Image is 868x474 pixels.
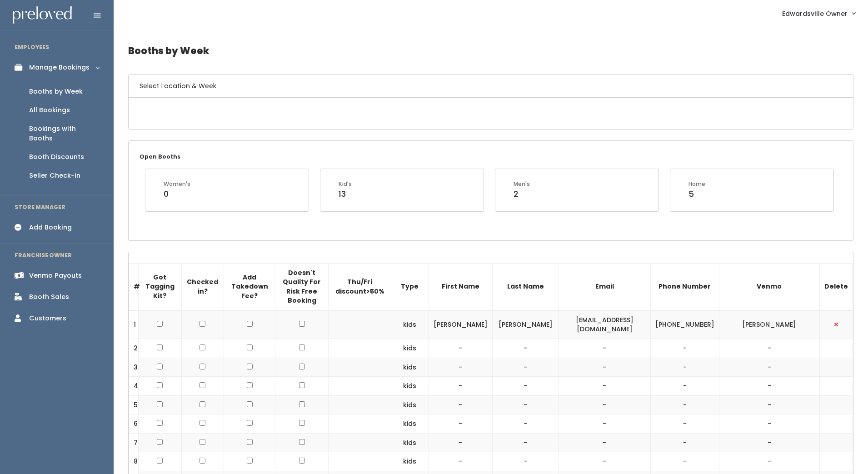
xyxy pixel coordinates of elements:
div: Customers [29,314,66,323]
td: - [429,414,492,434]
td: [EMAIL_ADDRESS][DOMAIN_NAME] [559,310,650,339]
div: Booth Discounts [29,152,84,162]
td: - [559,414,650,434]
td: [PERSON_NAME] [719,310,819,339]
td: 5 [129,395,139,414]
td: kids [391,414,429,434]
div: 2 [514,188,530,200]
th: Delete [819,263,853,310]
td: - [719,358,819,377]
td: kids [391,339,429,358]
td: 6 [129,414,139,434]
td: 8 [129,452,139,471]
td: - [559,452,650,471]
td: - [650,452,719,471]
td: - [719,433,819,452]
td: [PHONE_NUMBER] [650,310,719,339]
td: - [492,414,559,434]
td: - [492,377,559,396]
td: kids [391,452,429,471]
th: Checked in? [181,263,224,310]
td: - [719,414,819,434]
div: 13 [339,188,352,200]
div: Kid's [339,180,352,188]
td: kids [391,310,429,339]
td: 4 [129,377,139,396]
td: - [429,358,492,377]
td: - [492,433,559,452]
div: Home [688,180,705,188]
h4: Booths by Week [128,38,853,63]
td: kids [391,395,429,414]
td: - [650,358,719,377]
td: - [650,395,719,414]
td: - [650,414,719,434]
div: Women's [164,180,190,188]
td: - [559,358,650,377]
th: Venmo [719,263,819,310]
td: - [429,452,492,471]
a: Edwardsville Owner [773,4,864,23]
td: [PERSON_NAME] [492,310,559,339]
div: Men's [514,180,530,188]
div: Booths by Week [29,87,83,96]
th: Last Name [492,263,559,310]
td: 7 [129,433,139,452]
td: - [719,452,819,471]
td: - [492,358,559,377]
td: 1 [129,310,139,339]
td: - [559,339,650,358]
td: - [559,433,650,452]
th: Phone Number [650,263,719,310]
div: Seller Check-in [29,171,80,180]
th: Email [559,263,650,310]
div: Booth Sales [29,292,69,302]
td: - [429,377,492,396]
th: Add Takedown Fee? [224,263,275,310]
small: Open Booths [140,153,180,160]
span: Edwardsville Owner [782,9,848,19]
td: - [719,395,819,414]
td: - [492,339,559,358]
td: - [429,433,492,452]
div: Manage Bookings [29,63,90,72]
th: Doesn't Quality For Risk Free Booking [275,263,329,310]
td: kids [391,377,429,396]
td: kids [391,358,429,377]
td: - [559,377,650,396]
th: Got Tagging Kit? [139,263,182,310]
td: - [429,339,492,358]
td: - [492,395,559,414]
div: Bookings with Booths [29,124,99,143]
td: 3 [129,358,139,377]
td: - [650,433,719,452]
td: [PERSON_NAME] [429,310,492,339]
td: - [650,339,719,358]
th: Thu/Fri discount>50% [329,263,391,310]
td: - [429,395,492,414]
td: - [719,339,819,358]
div: 5 [688,188,705,200]
div: All Bookings [29,105,70,115]
td: - [492,452,559,471]
div: Add Booking [29,223,72,232]
div: Venmo Payouts [29,271,82,280]
h6: Select Location & Week [129,75,853,98]
td: - [719,377,819,396]
div: 0 [164,188,190,200]
img: preloved logo [13,6,72,24]
th: Type [391,263,429,310]
th: # [129,263,139,310]
th: First Name [429,263,492,310]
td: 2 [129,339,139,358]
td: - [559,395,650,414]
td: - [650,377,719,396]
td: kids [391,433,429,452]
